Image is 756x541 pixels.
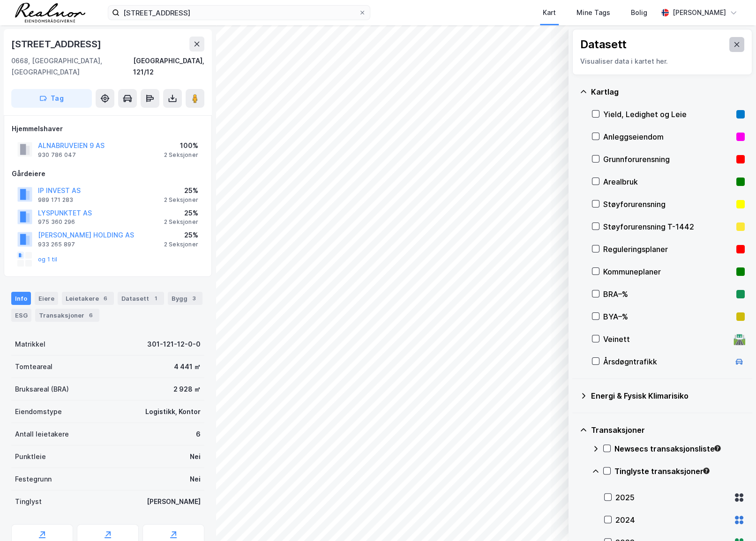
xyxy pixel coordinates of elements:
div: Bolig [631,7,647,18]
div: Bygg [168,292,202,305]
div: 933 265 897 [38,241,75,248]
div: Datasett [118,292,164,305]
div: 2 Seksjoner [164,151,198,159]
div: 2 928 ㎡ [173,384,201,395]
div: 0668, [GEOGRAPHIC_DATA], [GEOGRAPHIC_DATA] [11,55,133,78]
div: 6 [86,311,96,320]
div: Tinglyst [15,496,42,507]
div: Nei [190,451,201,462]
div: Antall leietakere [15,429,69,440]
div: 25% [164,185,198,196]
div: Transaksjoner [591,424,745,436]
div: 6 [196,429,201,440]
div: Festegrunn [15,474,52,485]
div: 1 [151,294,160,303]
div: 2 Seksjoner [164,218,198,226]
iframe: Chat Widget [709,496,756,541]
div: Støyforurensning T-1442 [603,221,733,232]
div: Arealbruk [603,176,733,187]
div: 930 786 047 [38,151,76,159]
div: Tomteareal [15,361,52,372]
div: Datasett [580,37,627,52]
div: Tinglyste transaksjoner [614,466,745,477]
div: [GEOGRAPHIC_DATA], 121/12 [133,55,204,78]
div: Anleggseiendom [603,131,733,142]
div: Gårdeiere [12,168,204,179]
div: Veinett [603,333,730,345]
div: Nei [190,474,201,485]
div: Grunnforurensning [603,154,733,165]
div: Punktleie [15,451,46,462]
div: BYA–% [603,311,733,322]
div: Eiendomstype [15,406,62,417]
div: Energi & Fysisk Klimarisiko [591,390,745,401]
div: Kontrollprogram for chat [709,496,756,541]
div: 301-121-12-0-0 [147,339,201,350]
div: 6 [101,294,110,303]
div: 2025 [615,492,730,503]
div: Tooltip anchor [702,467,711,475]
div: Årsdøgntrafikk [603,356,730,367]
div: Logistikk, Kontor [145,406,201,417]
div: 989 171 283 [38,196,73,204]
div: Kartlag [591,86,745,97]
input: Søk på adresse, matrikkel, gårdeiere, leietakere eller personer [120,6,359,20]
div: BRA–% [603,289,733,300]
div: Newsecs transaksjonsliste [614,443,745,454]
div: Kart [543,7,556,18]
div: Leietakere [62,292,114,305]
div: Transaksjoner [35,309,99,322]
div: Info [11,292,31,305]
div: Kommuneplaner [603,266,733,277]
div: 3 [189,294,199,303]
div: [STREET_ADDRESS] [11,37,103,52]
div: 2024 [615,514,730,526]
div: 975 360 296 [38,218,75,226]
div: 25% [164,208,198,219]
div: 2 Seksjoner [164,196,198,204]
div: Reguleringsplaner [603,244,733,255]
div: [PERSON_NAME] [673,7,726,18]
div: Støyforurensning [603,199,733,210]
div: 2 Seksjoner [164,241,198,248]
div: 4 441 ㎡ [174,361,201,372]
div: Yield, Ledighet og Leie [603,109,733,120]
div: Tooltip anchor [713,444,722,452]
div: Hjemmelshaver [12,123,204,134]
div: 25% [164,230,198,241]
div: Mine Tags [576,7,610,18]
div: ESG [11,309,31,322]
div: 🛣️ [733,333,746,345]
div: 100% [164,140,198,151]
div: Matrikkel [15,339,45,350]
button: Tag [11,89,92,108]
div: [PERSON_NAME] [147,496,201,507]
img: realnor-logo.934646d98de889bb5806.png [15,3,85,22]
div: Eiere [35,292,58,305]
div: Bruksareal (BRA) [15,384,69,395]
div: Visualiser data i kartet her. [580,56,744,67]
